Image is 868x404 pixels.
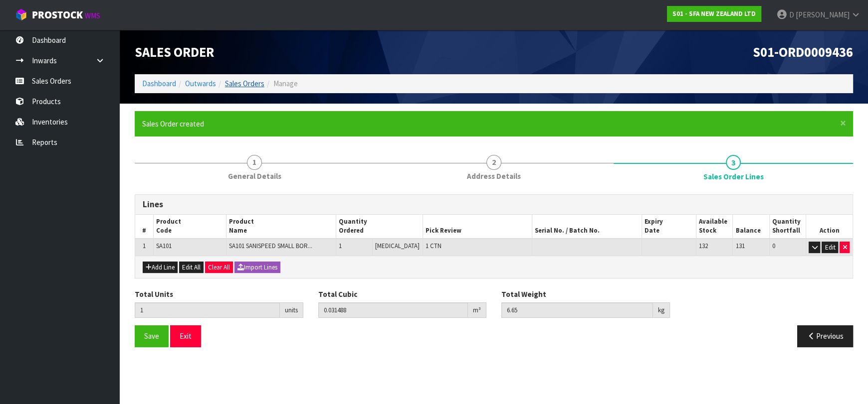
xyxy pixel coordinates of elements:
span: × [840,116,846,130]
span: 1 CTN [426,242,441,250]
label: Total Units [135,289,173,299]
span: 3 [726,155,741,170]
span: Manage [273,79,298,88]
th: Product Name [226,215,336,239]
span: General Details [228,171,281,181]
button: Import Lines [234,262,280,273]
a: Sales Orders [225,79,264,88]
input: Total Cubic [318,302,468,318]
span: SA101 [156,242,172,250]
input: Total Units [135,302,280,318]
span: 1 [339,242,342,250]
th: Serial No. / Batch No. [532,215,642,239]
strong: S01 - SFA NEW ZEALAND LTD [672,9,756,18]
span: Sales Order Lines [135,187,853,355]
span: Sales Order [135,44,214,60]
button: Previous [797,325,853,347]
div: kg [653,302,670,318]
div: m³ [468,302,486,318]
th: Balance [733,215,769,239]
th: Quantity Shortfall [769,215,806,239]
th: Quantity Ordered [336,215,423,239]
span: 132 [699,242,708,250]
button: Exit [170,325,201,347]
label: Total Weight [501,289,546,299]
th: Pick Review [423,215,532,239]
span: 131 [735,242,744,250]
button: Add Line [143,262,178,273]
img: cube-alt.png [15,8,27,21]
span: Save [144,331,159,341]
th: Expiry Date [642,215,696,239]
h3: Lines [143,200,845,209]
span: 1 [247,155,262,170]
span: 0 [772,242,775,250]
th: Available Stock [696,215,733,239]
a: Dashboard [142,79,176,88]
a: Outwards [185,79,216,88]
span: [MEDICAL_DATA] [375,242,420,250]
span: SA101 SANISPEED SMALL BOR... [229,242,312,250]
th: Action [806,215,853,239]
span: Sales Order Lines [703,171,764,182]
button: Edit [822,242,838,254]
span: Address Details [467,171,521,181]
span: [PERSON_NAME] [796,10,850,19]
button: Clear All [205,262,233,273]
button: Edit All [179,262,204,273]
div: units [280,302,303,318]
button: Save [135,325,169,347]
span: ProStock [32,8,83,21]
th: Product Code [154,215,226,239]
span: S01-ORD0009436 [753,44,853,60]
label: Total Cubic [318,289,357,299]
input: Total Weight [501,302,653,318]
span: D [789,10,794,19]
small: WMS [85,11,100,20]
span: Sales Order created [142,119,204,129]
th: # [135,215,154,239]
span: 2 [486,155,501,170]
span: 1 [143,242,146,250]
